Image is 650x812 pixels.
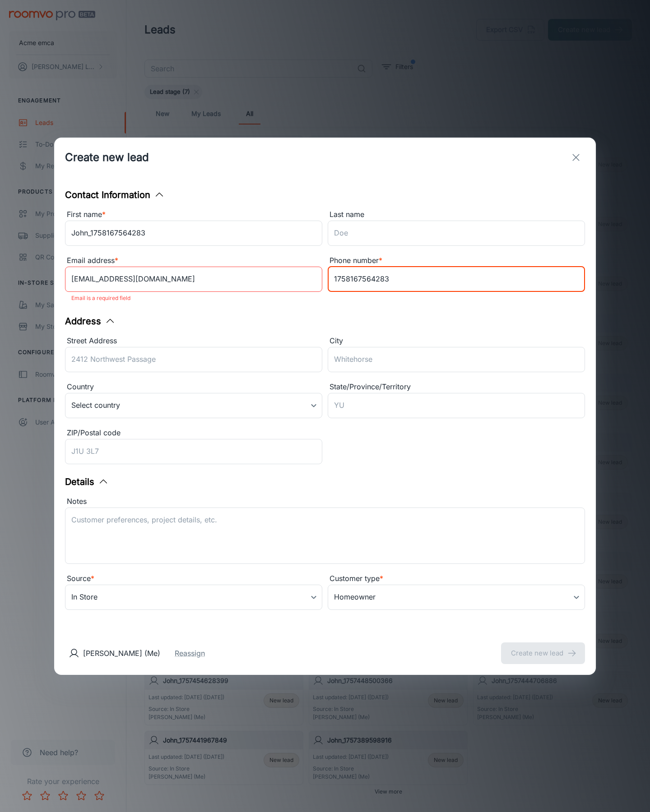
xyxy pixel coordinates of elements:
div: Last name [328,209,585,221]
div: Street Address [65,335,322,347]
input: 2412 Northwest Passage [65,347,322,372]
input: +1 439-123-4567 [328,267,585,292]
div: In Store [65,585,322,610]
button: Contact Information [65,188,165,202]
input: myname@example.com [65,267,322,292]
input: Whitehorse [328,347,585,372]
p: [PERSON_NAME] (Me) [83,648,160,659]
div: Select country [65,393,322,418]
p: Email is a required field [71,293,316,304]
div: Homeowner [328,585,585,610]
div: ZIP/Postal code [65,427,322,439]
input: Doe [328,221,585,246]
input: YU [328,393,585,418]
input: John [65,221,322,246]
div: Source [65,573,322,585]
div: Phone number [328,255,585,267]
div: Customer type [328,573,585,585]
div: City [328,335,585,347]
button: Reassign [175,648,205,659]
div: Email address [65,255,322,267]
button: Address [65,314,116,328]
div: State/Province/Territory [328,381,585,393]
button: exit [567,148,585,166]
h1: Create new lead [65,149,149,166]
div: Country [65,381,322,393]
button: Details [65,475,109,489]
div: First name [65,209,322,221]
input: J1U 3L7 [65,439,322,464]
div: Notes [65,496,585,507]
